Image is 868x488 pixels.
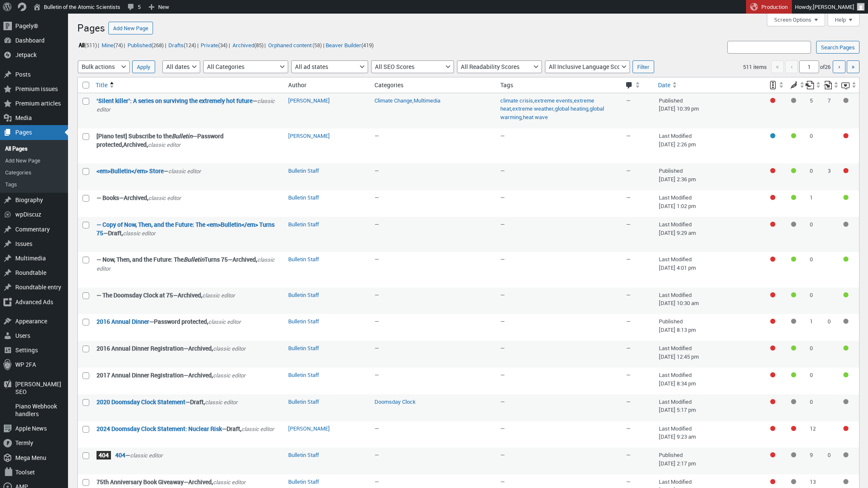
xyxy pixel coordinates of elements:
[374,317,379,325] span: —
[770,479,775,484] div: Focus keyphrase not set
[96,167,164,175] a: “<em>Bulletin</em> Store” (Edit)
[370,77,496,93] th: Categories
[806,128,823,163] td: 0
[132,60,155,73] input: Apply
[555,105,588,112] a: global heating
[172,132,193,140] em: Bulletin
[500,371,505,379] span: —
[184,41,196,49] span: (124)
[743,63,767,71] span: 511 items
[791,195,796,200] div: Good
[288,167,319,174] a: Bulletin Staff
[823,77,839,93] a: Received internal links
[500,255,505,263] span: —
[233,255,257,263] span: Archived,
[512,105,553,112] a: extreme weather
[655,421,764,448] td: Last Modified [DATE] 9:23 am
[843,222,848,227] div: Not available
[77,40,98,50] a: All(511)
[96,220,275,237] a: “Copy of Now, Then, and the Future: The <em>Bulletin</em> Turns 75” (Edit)
[148,194,181,202] span: classic editor
[843,345,848,351] div: Good
[658,81,670,89] span: Date
[374,398,416,405] a: Doomsday Clock
[288,371,319,379] a: Bulletin Staff
[791,479,796,484] div: Not available
[374,291,379,299] span: —
[833,60,845,73] a: Next page
[806,341,823,368] td: 0
[500,478,505,485] span: —
[626,167,631,174] span: —
[96,97,252,105] a: “‘Silent killer’: A series on surviving the extremely hot future” (Edit)
[626,317,631,325] span: —
[791,399,796,404] div: Not available
[184,255,204,263] em: Bulletin
[806,93,823,128] td: 5
[96,317,280,326] strong: —
[770,452,775,457] div: Focus keyphrase not set
[843,452,848,457] div: Not available
[655,288,764,314] td: Last Modified [DATE] 10:30 am
[96,220,280,237] strong: —
[288,425,330,432] a: [PERSON_NAME]
[188,344,213,352] span: Archived,
[154,317,208,325] span: Password protected,
[77,40,375,51] ul: |
[806,314,823,341] td: 1
[374,194,379,201] span: —
[791,168,796,173] div: Good
[124,194,148,202] span: Archived,
[178,291,202,299] span: Archived,
[655,77,764,93] a: Date Sort descending.
[838,62,840,71] span: ›
[96,478,280,487] strong: 75th Anniversary Book Giveaway —
[96,167,280,176] strong: —
[500,344,505,352] span: —
[655,190,764,217] td: Last Modified [DATE] 1:02 pm
[231,40,266,51] li: |
[806,163,823,190] td: 0
[626,132,631,140] span: —
[843,479,848,484] div: Not available
[218,41,227,49] span: (34)
[96,97,275,114] span: classic editor
[500,194,505,201] span: —
[534,97,573,104] a: extreme events
[254,41,264,49] span: (85)
[655,93,764,128] td: Published [DATE] 10:39 pm
[843,133,848,138] div: Needs improvement
[288,220,319,228] a: Bulletin Staff
[806,394,823,421] td: 0
[843,399,848,404] div: Not available
[841,77,857,93] a: Inclusive language score
[806,190,823,217] td: 1
[843,168,848,173] div: Needs improvement
[200,40,229,50] a: Private(34)
[785,77,805,93] a: Readability score
[288,451,319,459] a: Bulletin Staff
[288,317,319,325] a: Bulletin Staff
[374,167,379,174] span: —
[655,128,764,163] td: Last Modified [DATE] 2:26 pm
[288,478,319,485] a: Bulletin Staff
[96,317,149,325] a: “2016 Annual Dinner” (Edit)
[96,256,275,272] span: classic editor
[361,41,374,49] span: (419)
[823,93,841,128] td: 7
[500,425,505,432] span: —
[655,341,764,368] td: Last Modified [DATE] 12:45 pm
[625,82,633,90] span: Comments
[267,40,312,50] a: Orphaned content
[626,451,631,459] span: —
[213,478,246,486] span: classic editor
[231,40,264,50] a: Archived(85)
[820,63,831,71] span: of
[126,40,165,50] a: Published(268)
[96,398,185,406] a: “2020 Doomsday Clock Statement” (Edit)
[96,371,280,380] strong: 2017 Annual Dinner Registration —
[655,368,764,394] td: Last Modified [DATE] 8:34 pm
[496,93,622,128] td: , , , , , ,
[151,41,164,49] span: (268)
[123,229,156,237] span: classic editor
